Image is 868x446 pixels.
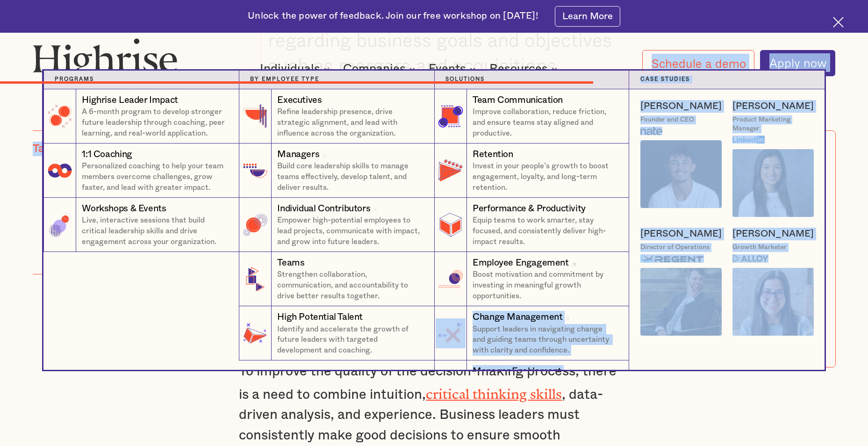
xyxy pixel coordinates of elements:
[426,386,562,395] a: critical thinking skills
[473,94,563,107] div: Team Communication
[239,144,434,198] a: ManagersBuild core leadership skills to manage teams effectively, develop talent, and deliver res...
[434,89,630,144] a: Team CommunicationImprove collaboration, reduce friction, and ensure teams stay aligned and produ...
[248,10,538,23] div: Unlock the power of feedback. Join our free workshop on [DATE]!
[250,77,319,82] strong: By Employee Type
[239,252,434,306] a: TeamsStrengthen collaboration, communication, and accountability to drive better results together.
[82,148,132,161] div: 1:1 Coaching
[260,63,332,74] div: Individuals
[82,161,228,193] p: Personalized coaching to help your team members overcome challenges, grow faster, and lead with g...
[277,311,363,324] div: High Potential Talent
[555,6,620,27] a: Learn More
[732,115,814,133] div: Product Marketing Manager
[239,89,434,144] a: ExecutivesRefine leadership presence, drive strategic alignment, and lead with influence across t...
[434,360,630,415] a: Manager EnablementGive managers the tools, support, and training they need to lead effectively an...
[277,324,423,356] p: Identify and accelerate the growth of future leaders with targeted development and coaching.
[277,107,423,138] p: Refine leadership presence, drive strategic alignment, and lead with influence across the organiz...
[343,63,418,74] div: Companies
[260,63,320,74] div: Individuals
[833,17,844,28] img: Cross icon
[33,38,178,82] img: Highrise logo
[277,269,423,301] p: Strengthen collaboration, communication, and accountability to drive better results together.
[434,144,630,198] a: RetentionInvest in your people’s growth to boost engagement, loyalty, and long-term retention.
[640,115,694,124] div: Founder and CEO
[43,89,239,144] a: Highrise Leader ImpactA 6-month program to develop stronger future leadership through coaching, p...
[434,252,630,306] a: Employee EngagementBoost motivation and commitment by investing in meaningful growth opportunities.
[343,63,406,74] div: Companies
[473,107,618,138] p: Improve collaboration, reduce friction, and ensure teams stay aligned and productive.
[473,161,618,193] p: Invest in your people’s growth to boost engagement, loyalty, and long-term retention.
[445,77,485,82] strong: Solutions
[434,306,630,360] a: Change ManagementSupport leaders in navigating change and guiding teams through uncertainty with ...
[239,198,434,252] a: Individual ContributorsEmpower high-potential employees to lead projects, communicate with impact...
[43,198,239,252] a: Workshops & EventsLive, interactive sessions that build critical leadership skills and drive enga...
[82,94,178,107] div: Highrise Leader Impact
[473,324,618,356] p: Support leaders in navigating change and guiding teams through uncertainty with clarity and confi...
[82,202,166,216] div: Workshops & Events
[473,202,586,216] div: Performance & Productivity
[640,243,710,252] div: Director of Operations
[732,243,787,252] div: Growth Marketer
[277,94,322,107] div: Executives
[43,144,239,198] a: 1:1 CoachingPersonalized coaching to help your team members overcome challenges, grow faster, and...
[429,63,478,74] div: Events
[277,161,423,193] p: Build core leadership skills to manage teams effectively, develop talent, and deliver results.
[640,100,722,113] a: [PERSON_NAME]
[82,215,228,247] p: Live, interactive sessions that build critical leadership skills and drive engagement across your...
[55,77,94,82] strong: Programs
[473,269,618,301] p: Boost motivation and commitment by investing in meaningful growth opportunities.
[473,215,618,247] p: Equip teams to work smarter, stay focused, and consistently deliver high-impact results.
[489,63,548,74] div: Resources
[640,77,690,82] strong: Case Studies
[473,148,513,161] div: Retention
[642,50,755,76] a: Schedule a demo
[760,50,836,76] a: Apply now
[82,107,228,138] p: A 6-month program to develop stronger future leadership through coaching, peer learning, and real...
[239,306,434,360] a: High Potential TalentIdentify and accelerate the growth of future leaders with targeted developme...
[277,257,304,270] div: Teams
[277,148,319,161] div: Managers
[640,228,722,240] a: [PERSON_NAME]
[434,198,630,252] a: Performance & ProductivityEquip teams to work smarter, stay focused, and consistently deliver hig...
[429,63,466,74] div: Events
[473,311,562,324] div: Change Management
[277,202,370,216] div: Individual Contributors
[473,257,569,270] div: Employee Engagement
[732,100,814,113] a: [PERSON_NAME]
[473,365,561,378] div: Manager Enablement
[489,63,560,74] div: Resources
[277,215,423,247] p: Empower high-potential employees to lead projects, communicate with impact, and grow into future ...
[732,228,814,240] a: [PERSON_NAME]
